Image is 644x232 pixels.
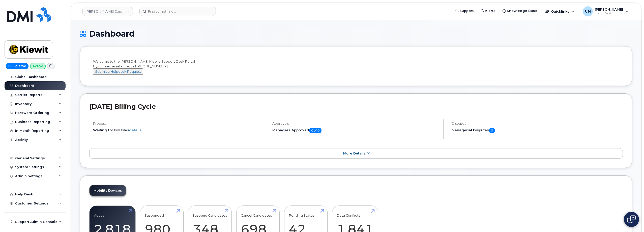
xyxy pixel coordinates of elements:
h2: [DATE] Billing Cycle [89,103,623,110]
span: 0 of 0 [309,128,321,133]
h5: Managerial Disputes [452,128,623,133]
h1: Dashboard [80,29,632,38]
a: Submit a Helpdesk Request [93,69,143,73]
img: Open chat [627,215,636,223]
button: Submit a Helpdesk Request [93,68,143,75]
h4: Disputes [452,122,623,125]
span: 0 [489,128,495,133]
span: More Details [343,151,365,155]
a: details [129,128,141,132]
h4: Approvals [272,122,439,125]
a: Mobility Devices [90,185,126,196]
div: Welcome to the [PERSON_NAME] Mobile Support Desk Portal If you need assistance, call [PHONE_NUMBER]. [93,59,619,75]
li: Waiting for Bill Files [93,128,259,133]
h4: Process [93,122,259,125]
h5: Managers Approved [272,128,439,133]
